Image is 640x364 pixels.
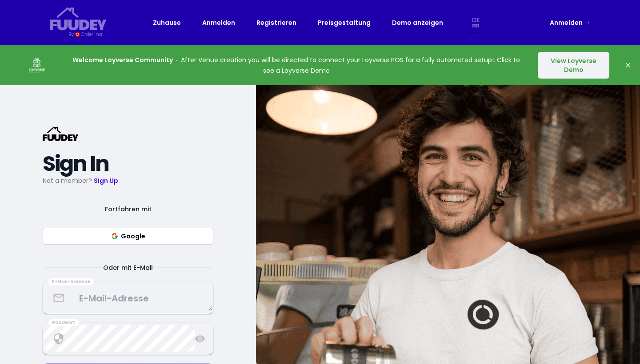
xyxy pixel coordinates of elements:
a: Zuhause [153,17,181,28]
a: Registrieren [256,17,296,28]
a: Anmelden [202,17,235,28]
div: E-Mail-Adresse [48,278,94,285]
span: Fortfahren mit [94,204,162,214]
strong: Welcome Loyverse Community [72,55,173,64]
p: Not a member? [43,175,213,186]
a: Demo anzeigen [392,17,443,28]
h2: Sign In [43,156,213,172]
div: Passwort [48,319,79,326]
div: By [68,31,73,38]
a: Anmelden [550,17,590,28]
p: After Venue creation you will be directed to connect your Loyverse POS for a fully automated setu... [68,55,525,76]
svg: {/* Added fill="currentColor" here */} {/* This rectangle defines the background. Its explicit fi... [50,7,107,31]
span: → [584,18,590,27]
svg: {/* Added fill="currentColor" here */} {/* This rectangle defines the background. Its explicit fi... [43,127,78,141]
a: Sign Up [94,176,118,185]
button: View Loyverse Demo [538,52,609,79]
a: Preisgestaltung [318,17,371,28]
span: Oder mit E-Mail [92,262,164,273]
div: Orderlina [81,31,102,38]
button: Google [43,228,213,245]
